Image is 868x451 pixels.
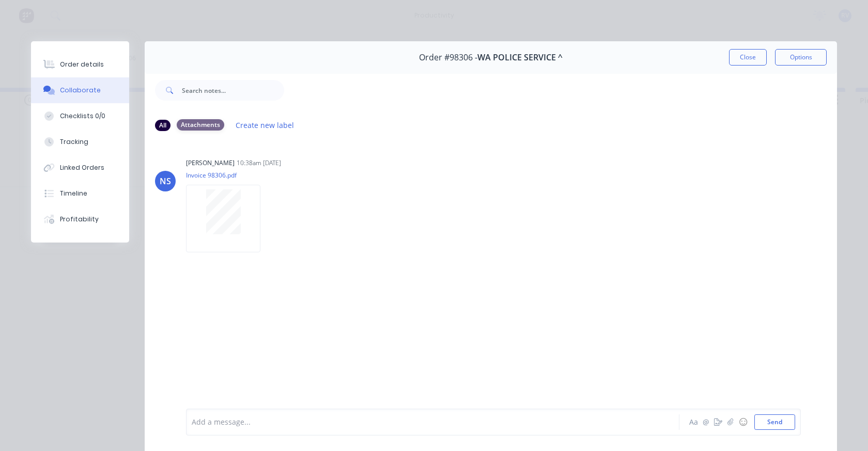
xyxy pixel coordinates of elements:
div: NS [160,175,171,187]
button: Checklists 0/0 [31,103,129,129]
p: Invoice 98306.pdf [186,171,271,180]
button: Aa [687,416,700,428]
div: Checklists 0/0 [60,111,105,121]
button: @ [700,416,712,428]
button: ☺ [737,416,749,428]
div: [PERSON_NAME] [186,158,235,168]
button: Create new label [230,118,300,132]
input: Search notes... [182,80,284,101]
div: Order details [60,60,104,69]
button: Order details [31,52,129,77]
button: Options [775,49,827,66]
button: Collaborate [31,77,129,103]
span: WA POLICE SERVICE ^ [477,53,563,62]
button: Close [729,49,767,66]
button: Timeline [31,181,129,206]
button: Send [754,414,795,430]
div: Timeline [60,189,87,198]
button: Tracking [31,129,129,155]
span: Order #98306 - [419,53,477,62]
div: Linked Orders [60,163,104,172]
div: Collaborate [60,86,101,95]
div: Attachments [177,119,224,131]
div: All [155,120,171,131]
div: 10:38am [DATE] [237,158,281,168]
div: Profitability [60,215,99,224]
div: Tracking [60,137,88,147]
button: Profitability [31,206,129,232]
button: Linked Orders [31,155,129,181]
